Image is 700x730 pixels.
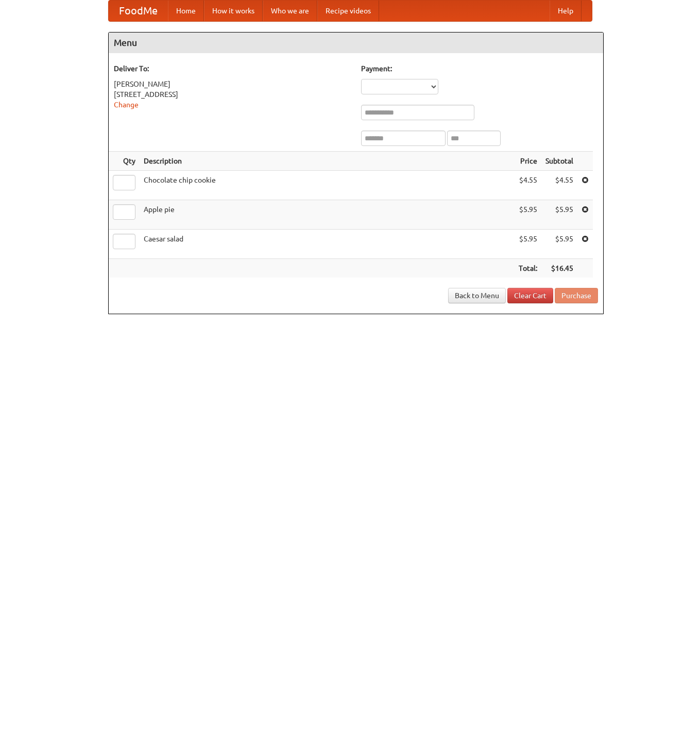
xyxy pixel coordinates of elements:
[109,33,603,53] h4: Menu
[140,171,515,200] td: Chocolate chip cookie
[541,230,577,259] td: $5.95
[515,259,541,278] th: Total:
[361,63,598,74] h5: Payment:
[140,230,515,259] td: Caesar salad
[140,200,515,230] td: Apple pie
[515,230,541,259] td: $5.95
[550,1,582,21] a: Help
[541,259,577,278] th: $16.45
[515,152,541,171] th: Price
[317,1,379,21] a: Recipe videos
[515,200,541,230] td: $5.95
[541,152,577,171] th: Subtotal
[109,1,168,21] a: FoodMe
[555,288,598,303] button: Purchase
[541,200,577,230] td: $5.95
[114,79,351,89] div: [PERSON_NAME]
[140,152,515,171] th: Description
[541,171,577,200] td: $4.55
[263,1,317,21] a: Who we are
[515,171,541,200] td: $4.55
[448,288,506,303] a: Back to Menu
[204,1,263,21] a: How it works
[507,288,553,303] a: Clear Cart
[109,152,140,171] th: Qty
[114,89,351,100] div: [STREET_ADDRESS]
[114,63,351,74] h5: Deliver To:
[168,1,204,21] a: Home
[114,101,139,109] a: Change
